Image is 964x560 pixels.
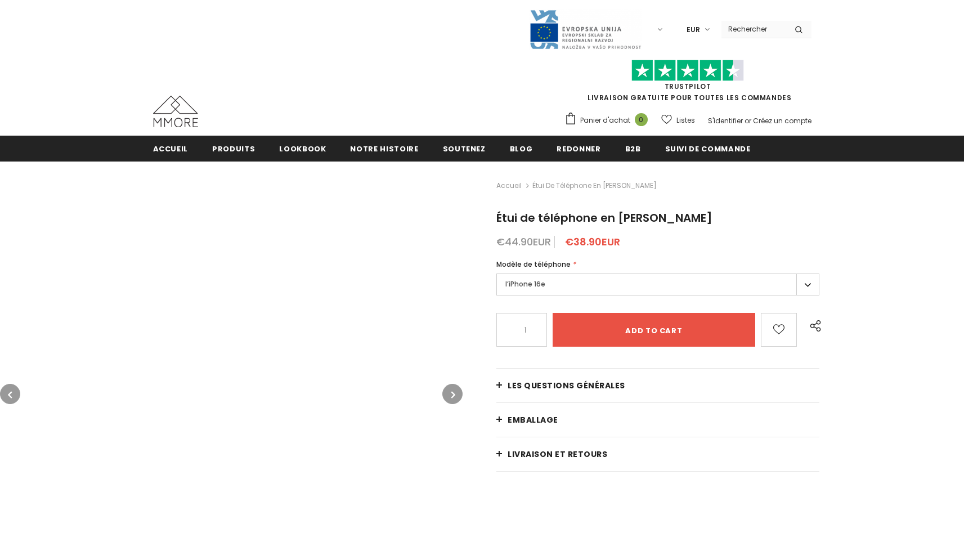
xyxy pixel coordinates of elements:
[625,144,641,154] span: B2B
[510,144,533,154] span: Blog
[443,144,486,154] span: soutenez
[279,136,326,161] a: Lookbook
[708,116,743,126] a: S'identifier
[625,136,641,161] a: B2B
[510,136,533,161] a: Blog
[661,110,695,130] a: Listes
[212,136,255,161] a: Produits
[496,179,522,192] a: Accueil
[635,113,648,126] span: 0
[496,235,551,249] span: €44.90EUR
[721,21,786,37] input: Search Site
[212,144,255,154] span: Produits
[529,9,642,50] img: Javni Razpis
[553,313,755,347] input: Add to cart
[508,449,607,460] span: Livraison et retours
[665,82,711,91] a: TrustPilot
[564,65,811,102] span: LIVRAISON GRATUITE POUR TOUTES LES COMMANDES
[496,403,819,437] a: EMBALLAGE
[153,144,189,154] span: Accueil
[496,437,819,471] a: Livraison et retours
[153,136,189,161] a: Accueil
[557,144,600,154] span: Redonner
[350,136,418,161] a: Notre histoire
[508,380,625,391] span: Les questions générales
[529,24,642,34] a: Javni Razpis
[753,116,811,126] a: Créez un compte
[508,414,558,425] span: EMBALLAGE
[496,259,571,269] span: Modèle de téléphone
[580,115,630,126] span: Panier d'achat
[443,136,486,161] a: soutenez
[153,96,198,127] img: Cas MMORE
[687,24,700,35] span: EUR
[496,210,712,226] span: Étui de téléphone en [PERSON_NAME]
[496,369,819,402] a: Les questions générales
[665,144,751,154] span: Suivi de commande
[496,274,819,295] label: l’iPhone 16e
[279,144,326,154] span: Lookbook
[745,116,751,126] span: or
[557,136,600,161] a: Redonner
[564,112,653,129] a: Panier d'achat 0
[665,136,751,161] a: Suivi de commande
[631,60,744,82] img: Faites confiance aux étoiles pilotes
[532,179,657,192] span: Étui de téléphone en [PERSON_NAME]
[676,115,695,126] span: Listes
[350,144,418,154] span: Notre histoire
[565,235,620,249] span: €38.90EUR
